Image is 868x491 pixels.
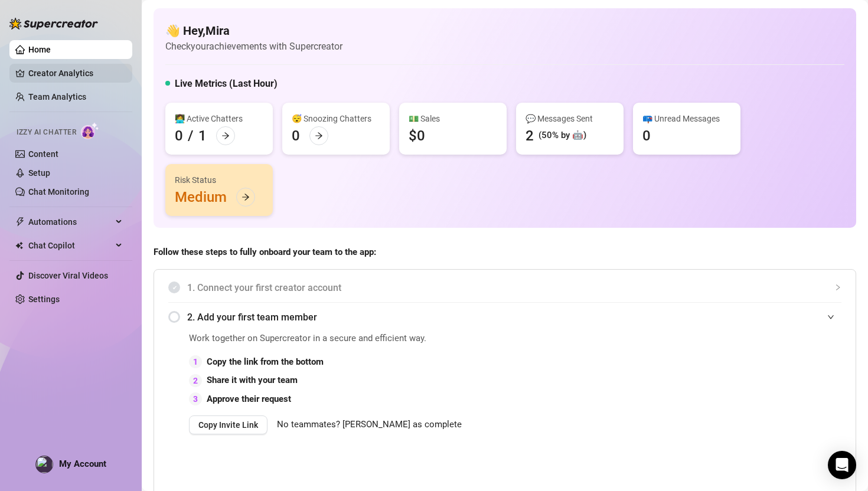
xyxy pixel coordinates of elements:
strong: Copy the link from the bottom [207,356,324,367]
a: Creator Analytics [28,64,123,83]
span: 1. Connect your first creator account [187,280,841,295]
div: 3 [189,392,202,405]
div: 1 [189,355,202,368]
img: profilePics%2FeytcfhIhFabkudfZ2Eq05dz3uEC2.jpeg [36,456,53,473]
div: 0 [642,126,651,145]
strong: Approve their request [207,394,291,404]
span: expanded [827,313,834,320]
div: 📪 Unread Messages [642,112,731,125]
a: Team Analytics [28,92,86,102]
span: arrow-right [242,193,250,201]
img: logo-BBDzfeDw.svg [9,18,98,30]
span: Work together on Supercreator in a secure and efficient way. [189,332,576,346]
div: 1 [198,126,207,145]
div: 2 [189,374,202,387]
div: (50% by 🤖) [539,129,586,143]
h5: Live Metrics (Last Hour) [175,77,278,91]
div: 1. Connect your first creator account [168,273,841,302]
div: 2 [526,126,534,145]
span: arrow-right [315,132,323,140]
span: No teammates? [PERSON_NAME] as complete [277,418,462,432]
a: Discover Viral Videos [28,271,108,280]
div: 💵 Sales [409,112,497,125]
strong: Follow these steps to fully onboard your team to the app: [154,247,376,257]
div: 0 [292,126,300,145]
div: $0 [409,126,425,145]
div: 😴 Snoozing Chatters [292,112,380,125]
a: Home [28,45,51,54]
a: Chat Monitoring [28,187,89,197]
span: arrow-right [221,132,230,140]
span: Izzy AI Chatter [17,127,76,138]
img: Chat Copilot [15,241,23,250]
button: Copy Invite Link [189,415,267,434]
strong: Share it with your team [207,375,298,385]
a: Settings [28,294,60,304]
span: 2. Add your first team member [187,310,841,325]
h4: 👋 Hey, Mira [165,22,342,39]
div: Risk Status [175,174,263,186]
span: collapsed [834,284,841,291]
span: thunderbolt [15,217,25,227]
iframe: Adding Team Members [605,332,841,483]
div: 💬 Messages Sent [526,112,614,125]
div: Open Intercom Messenger [828,451,856,479]
img: AI Chatter [81,122,99,139]
div: 2. Add your first team member [168,303,841,332]
span: My Account [59,459,106,469]
div: 👩‍💻 Active Chatters [175,112,263,125]
span: Copy Invite Link [198,420,258,430]
a: Setup [28,168,50,178]
span: Automations [28,212,112,231]
span: Chat Copilot [28,236,112,255]
article: Check your achievements with Supercreator [165,39,342,54]
a: Content [28,149,58,159]
div: 0 [175,126,183,145]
